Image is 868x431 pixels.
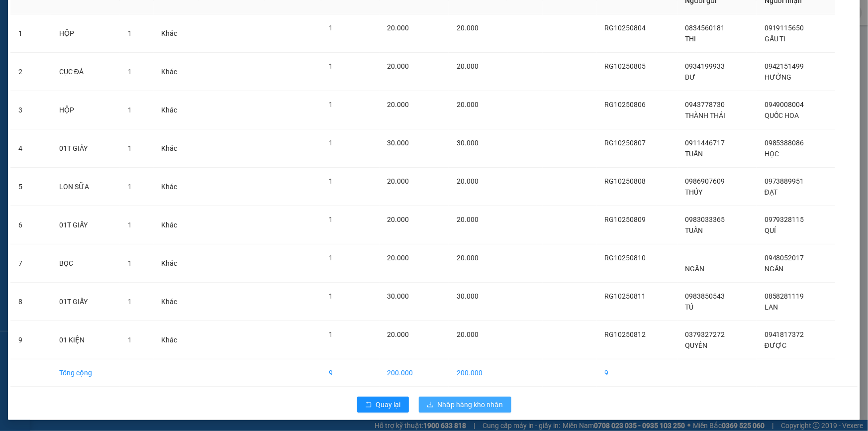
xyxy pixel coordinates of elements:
span: NGÂN [685,265,705,273]
span: 1 [329,330,333,338]
span: 1 [329,215,333,223]
td: LON SỮA [51,168,120,206]
span: 0834560181 [685,24,725,32]
span: 0973889951 [765,177,804,185]
span: 30.000 [387,139,409,147]
td: 01T GIẤY [51,206,120,244]
span: 0979328115 [765,215,804,223]
span: NGÂN [765,265,784,273]
span: 0379327272 [685,330,725,338]
td: 4 [10,129,51,168]
span: 20.000 [457,101,479,108]
span: 0941817372 [765,330,804,338]
span: DƯ [685,73,696,81]
span: RG10250812 [605,330,646,338]
span: QUỐC HOA [765,111,799,119]
td: 01T GIẤY [51,283,120,321]
span: 1 [128,298,132,306]
span: 20.000 [457,62,479,70]
span: Nhập hàng kho nhận [438,399,503,410]
span: 20.000 [457,215,479,223]
td: 8 [10,283,51,321]
td: Khác [154,206,198,244]
span: 20.000 [457,24,479,32]
span: download [427,401,434,409]
span: RG10250806 [605,101,646,108]
span: 0985388086 [765,139,804,147]
span: THI [685,35,696,43]
td: 9 [321,359,380,387]
span: THÀNH THÁI [685,111,726,119]
span: ĐẠT [765,188,777,196]
span: 20.000 [457,254,479,262]
span: TUẤN [685,150,703,158]
span: RG10250808 [605,177,646,185]
span: QUÍ [765,226,776,234]
td: 5 [10,168,51,206]
td: 01T GIẤY [51,129,120,168]
span: 1 [128,183,132,191]
td: Khác [154,53,198,91]
span: 1 [329,62,333,70]
td: HỘP [51,14,120,53]
span: 0983850543 [685,292,725,300]
span: 0934199933 [685,62,725,70]
span: HỌC [765,150,779,158]
span: TÚ [685,303,694,311]
span: 0986907609 [685,177,725,185]
span: GẤU TI [765,35,786,43]
span: 0983033365 [685,215,725,223]
td: 3 [10,91,51,129]
span: 0942151499 [765,62,804,70]
span: RG10250804 [605,24,646,32]
span: 1 [128,259,132,267]
span: 1 [329,254,333,262]
span: THỦY [685,188,703,196]
span: RG10250807 [605,139,646,147]
td: Khác [154,168,198,206]
span: 20.000 [387,177,409,185]
span: 1 [128,68,132,76]
span: 20.000 [387,101,409,108]
td: HỘP [51,91,120,129]
span: 20.000 [457,330,479,338]
span: ĐƯỢC [765,341,786,349]
span: 0948052017 [765,254,804,262]
td: 6 [10,206,51,244]
td: 200.000 [380,359,449,387]
td: Khác [154,14,198,53]
td: Tổng cộng [51,359,120,387]
span: 0911446717 [685,139,725,147]
span: 1 [329,139,333,147]
span: 1 [128,221,132,229]
td: 9 [597,359,677,387]
span: 1 [128,106,132,114]
span: RG10250810 [605,254,646,262]
span: 1 [329,101,333,108]
span: 30.000 [457,139,479,147]
span: 20.000 [387,215,409,223]
span: 1 [329,177,333,185]
td: CỤC ĐÁ [51,53,120,91]
button: downloadNhập hàng kho nhận [419,397,511,413]
td: 1 [10,14,51,53]
span: 1 [128,336,132,344]
span: RG10250809 [605,215,646,223]
button: rollbackQuay lại [357,397,409,413]
span: rollback [365,401,372,409]
span: RG10250811 [605,292,646,300]
span: 20.000 [387,330,409,338]
span: 30.000 [387,292,409,300]
span: 1 [128,144,132,152]
span: 0943778730 [685,101,725,108]
td: Khác [154,91,198,129]
span: 0919115650 [765,24,804,32]
span: TUẤN [685,226,703,234]
span: 20.000 [457,177,479,185]
span: 1 [128,29,132,37]
span: Quay lại [376,399,401,410]
td: 7 [10,244,51,283]
td: 9 [10,321,51,359]
td: 2 [10,53,51,91]
span: 20.000 [387,254,409,262]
